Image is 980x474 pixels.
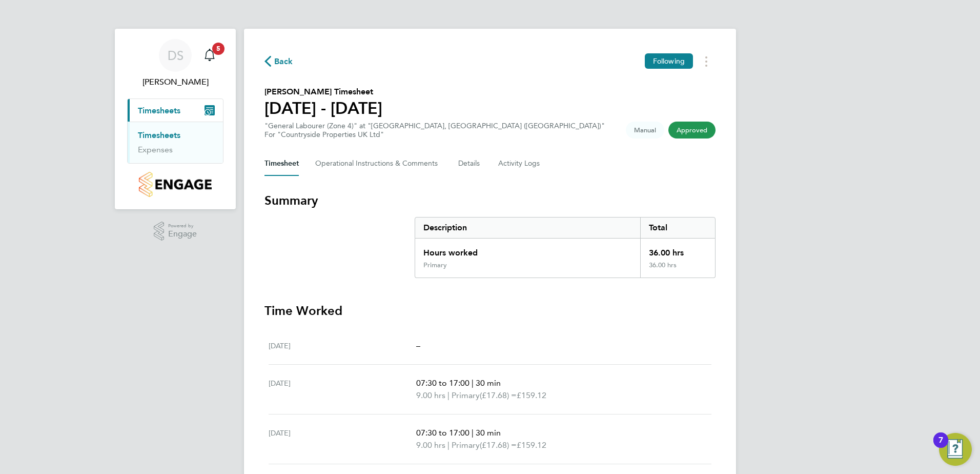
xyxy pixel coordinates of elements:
h2: [PERSON_NAME] Timesheet [264,86,382,98]
a: 5 [199,39,220,72]
span: 30 min [476,378,501,388]
h3: Time Worked [264,303,716,319]
button: Open Resource Center, 7 new notifications [939,433,972,466]
div: "General Labourer (Zone 4)" at "[GEOGRAPHIC_DATA], [GEOGRAPHIC_DATA] ([GEOGRAPHIC_DATA])" [264,122,605,139]
button: Operational Instructions & Comments [315,151,442,176]
span: (£17.68) = [480,440,517,450]
h3: Summary [264,192,716,209]
div: [DATE] [269,427,416,451]
span: £159.12 [517,440,546,450]
span: This timesheet has been approved. [668,122,716,139]
a: Go to home page [127,172,223,197]
a: Powered byEngage [154,222,197,241]
div: 36.00 hrs [640,239,715,261]
span: Engage [168,230,197,239]
span: | [472,378,474,388]
span: (£17.68) = [480,390,517,400]
span: £159.12 [517,390,546,400]
span: This timesheet was manually created. [626,122,664,139]
button: Back [264,55,293,68]
button: Activity Logs [498,151,541,176]
a: DS[PERSON_NAME] [127,39,223,88]
button: Timesheets Menu [697,53,716,69]
div: 7 [938,440,943,453]
a: Expenses [138,145,173,154]
button: Timesheets [128,99,223,122]
button: Timesheet [264,151,299,176]
span: | [447,390,450,400]
nav: Main navigation [115,29,236,209]
img: countryside-properties-logo-retina.png [139,172,211,197]
span: Back [274,55,293,68]
button: Details [458,151,482,176]
div: For "Countryside Properties UK Ltd" [264,130,605,139]
span: Primary [452,439,480,451]
span: – [416,341,420,350]
span: 07:30 to 17:00 [416,428,469,438]
div: 36.00 hrs [640,261,715,278]
div: Hours worked [415,239,640,261]
div: Total [640,218,715,238]
div: [DATE] [269,377,416,402]
div: Description [415,218,640,238]
div: Primary [423,261,447,269]
div: [DATE] [269,340,416,352]
span: DS [168,49,183,62]
span: 9.00 hrs [416,440,445,450]
span: Primary [452,389,480,402]
div: Timesheets [128,122,223,163]
h1: [DATE] - [DATE] [264,98,382,118]
a: Timesheets [138,130,180,140]
span: 30 min [476,428,501,438]
span: Dave Smith [127,76,223,88]
span: Powered by [168,222,197,230]
span: Following [653,56,685,66]
div: Summary [415,217,716,278]
span: | [472,428,474,438]
span: 5 [212,43,224,55]
span: | [447,440,450,450]
button: Following [645,53,693,69]
span: 9.00 hrs [416,390,445,400]
span: 07:30 to 17:00 [416,378,469,388]
span: Timesheets [138,106,180,115]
